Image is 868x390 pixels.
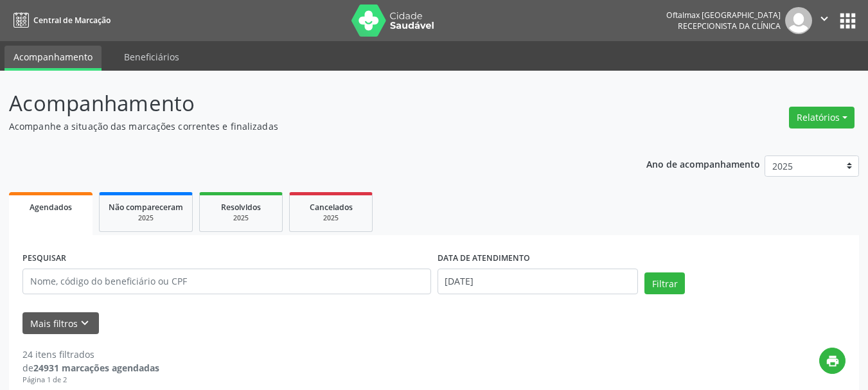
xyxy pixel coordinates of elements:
span: Agendados [30,202,72,213]
div: 2025 [299,213,363,223]
span: Cancelados [310,202,353,213]
div: de [22,361,159,375]
p: Ano de acompanhamento [646,155,760,172]
button: Mais filtroskeyboard_arrow_down [22,312,99,335]
i:  [817,12,831,26]
button: print [819,348,846,374]
span: Não compareceram [109,202,183,213]
i: print [826,354,840,368]
button: Relatórios [789,107,855,129]
span: Recepcionista da clínica [678,21,781,31]
input: Selecione um intervalo [438,269,639,294]
i: keyboard_arrow_down [78,316,92,330]
a: Beneficiários [115,46,188,68]
button: Filtrar [644,272,685,294]
strong: 24931 marcações agendadas [33,362,159,374]
img: img [785,7,812,34]
p: Acompanhe a situação das marcações correntes e finalizadas [9,120,604,133]
input: Nome, código do beneficiário ou CPF [22,269,431,294]
span: Resolvidos [221,202,261,213]
a: Acompanhamento [4,46,102,71]
label: PESQUISAR [22,249,66,269]
div: 2025 [209,213,273,223]
div: 2025 [109,213,183,223]
span: Central de Marcação [33,15,111,26]
button:  [812,7,837,34]
div: Página 1 de 2 [22,375,159,386]
div: 24 itens filtrados [22,348,159,361]
label: DATA DE ATENDIMENTO [438,249,530,269]
p: Acompanhamento [9,87,604,120]
a: Central de Marcação [9,10,111,31]
div: Oftalmax [GEOGRAPHIC_DATA] [666,10,781,21]
button: apps [837,10,859,32]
